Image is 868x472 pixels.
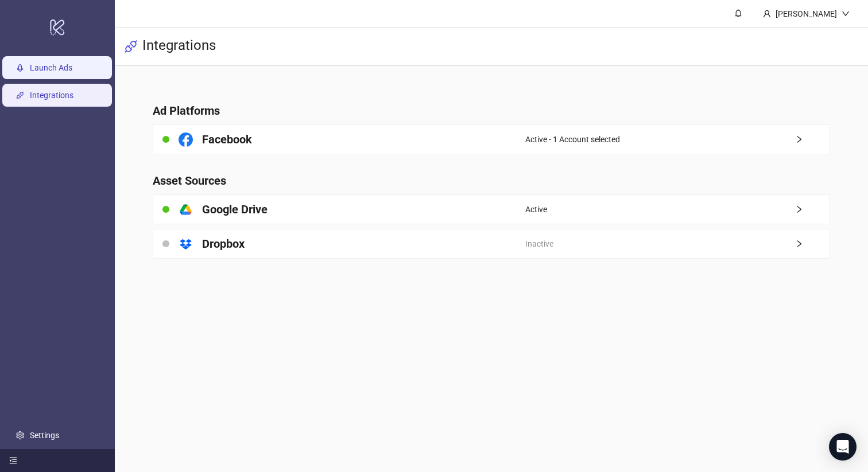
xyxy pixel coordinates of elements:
[202,131,252,147] h4: Facebook
[9,457,17,465] span: menu-fold
[153,173,830,189] h4: Asset Sources
[142,37,216,56] h3: Integrations
[153,124,830,154] a: FacebookActive - 1 Account selectedright
[30,431,59,440] a: Settings
[30,63,72,72] a: Launch Ads
[525,237,553,250] span: Inactive
[153,229,830,259] a: DropboxInactiveright
[763,10,771,18] span: user
[795,205,830,213] span: right
[795,135,830,143] span: right
[124,40,138,53] span: api
[829,433,857,461] div: Open Intercom Messenger
[153,103,830,119] h4: Ad Platforms
[525,203,547,216] span: Active
[842,10,850,18] span: down
[525,133,620,146] span: Active - 1 Account selected
[202,201,268,217] h4: Google Drive
[795,240,830,248] span: right
[734,9,742,17] span: bell
[771,7,842,20] div: [PERSON_NAME]
[30,91,73,100] a: Integrations
[153,194,830,224] a: Google DriveActiveright
[202,236,245,252] h4: Dropbox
